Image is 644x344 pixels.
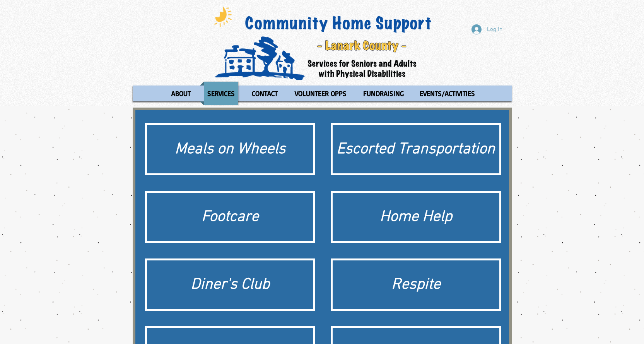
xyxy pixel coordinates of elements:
span: Log In [484,26,505,34]
a: SERVICES [200,82,242,105]
div: Meals on Wheels [151,139,310,160]
a: EVENTS/ACTIVITIES [412,82,482,105]
p: VOLUNTEER OPPS [291,82,350,105]
a: Footcare [145,191,316,243]
button: Log In [466,22,508,37]
a: Escorted Transportation [331,123,501,175]
p: EVENTS/ACTIVITIES [416,82,478,105]
div: Footcare [151,206,310,228]
p: ABOUT [168,82,194,105]
a: Respite [331,258,501,311]
p: CONTACT [248,82,281,105]
a: CONTACT [244,82,285,105]
div: Escorted Transportation [337,139,495,160]
p: FUNDRAISING [360,82,407,105]
div: Respite [337,274,495,296]
a: Diner's Club [145,258,316,311]
a: ABOUT [164,82,198,105]
a: Home Help [331,191,501,243]
a: FUNDRAISING [356,82,410,105]
a: VOLUNTEER OPPS [287,82,354,105]
nav: Site [133,82,512,105]
a: Meals on Wheels [145,123,316,175]
div: Home Help [337,206,495,228]
p: SERVICES [204,82,238,105]
div: Diner's Club [151,274,310,296]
